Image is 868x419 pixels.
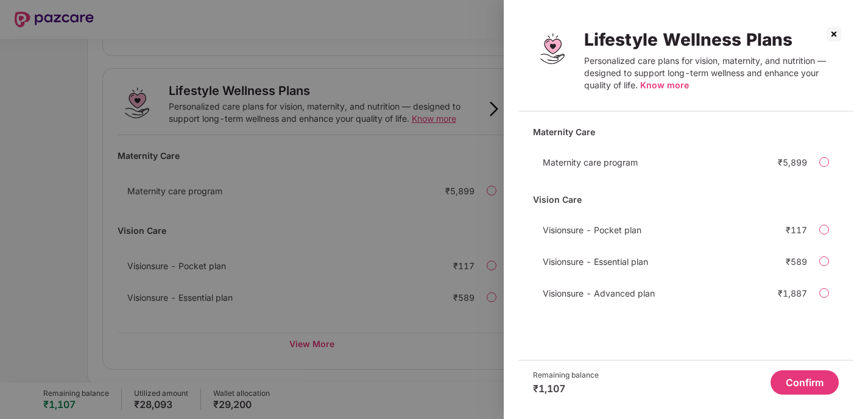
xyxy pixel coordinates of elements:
[786,225,807,235] div: ₹117
[584,55,839,91] div: Personalized care plans for vision, maternity, and nutrition — designed to support long-term well...
[543,225,641,235] span: Visionsure - Pocket plan
[778,157,807,167] div: ₹5,899
[786,256,807,267] div: ₹589
[543,288,655,298] span: Visionsure - Advanced plan
[543,157,638,167] span: Maternity care program
[584,29,839,50] div: Lifestyle Wellness Plans
[824,24,844,44] img: svg+xml;base64,PHN2ZyBpZD0iQ3Jvc3MtMzJ4MzIiIHhtbG5zPSJodHRwOi8vd3d3LnczLm9yZy8yMDAwL3N2ZyIgd2lkdG...
[533,370,599,380] div: Remaining balance
[640,80,689,90] span: Know more
[771,370,839,395] button: Confirm
[778,288,807,298] div: ₹1,887
[533,382,599,395] div: ₹1,107
[543,256,648,267] span: Visionsure - Essential plan
[533,121,839,143] div: Maternity Care
[533,29,572,68] img: Lifestyle Wellness Plans
[533,189,839,210] div: Vision Care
